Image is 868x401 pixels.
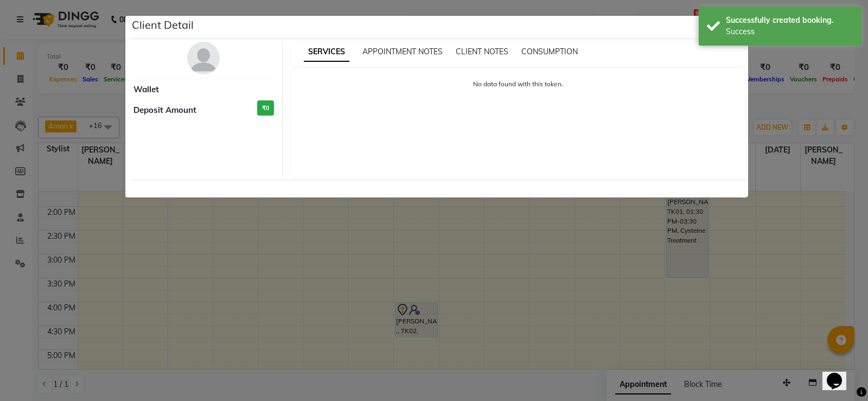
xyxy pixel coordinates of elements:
[257,100,274,116] h3: ₹0
[133,84,159,96] span: Wallet
[362,47,443,56] span: APPOINTMENT NOTES
[726,26,853,37] div: Success
[302,79,735,89] p: No data found with this token.
[822,358,857,390] iframe: chat widget
[133,104,196,117] span: Deposit Amount
[456,47,508,56] span: CLIENT NOTES
[521,47,578,56] span: CONSUMPTION
[132,17,194,33] h5: Client Detail
[726,15,853,26] div: Successfully created booking.
[187,42,220,74] img: avatar
[304,42,349,62] span: SERVICES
